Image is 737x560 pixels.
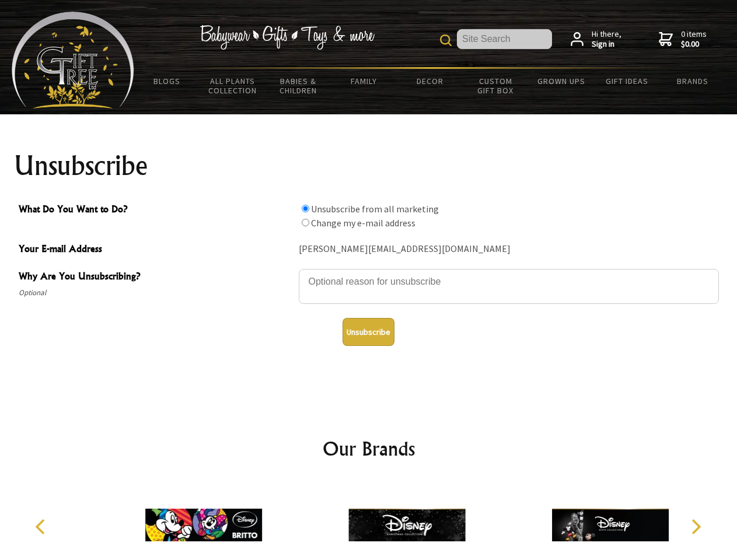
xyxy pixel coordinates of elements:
a: BLOGS [134,69,200,93]
span: 0 items [681,29,707,50]
input: What Do You Want to Do? [302,219,309,226]
span: What Do You Want to Do? [19,202,293,219]
img: product search [440,34,452,46]
a: Brands [660,69,726,93]
input: What Do You Want to Do? [302,205,309,212]
a: Decor [397,69,463,93]
a: Family [331,69,397,93]
span: Your E-mail Address [19,242,293,258]
img: Babywear - Gifts - Toys & more [200,25,375,50]
div: [PERSON_NAME][EMAIL_ADDRESS][DOMAIN_NAME] [299,240,719,258]
a: Gift Ideas [594,69,660,93]
h1: Unsubscribe [14,152,724,180]
textarea: Why Are You Unsubscribing? [299,269,719,304]
input: Site Search [457,29,552,49]
strong: Sign in [592,39,621,50]
span: Why Are You Unsubscribing? [19,269,293,286]
a: 0 items$0.00 [659,29,707,50]
h2: Our Brands [23,435,714,463]
a: Grown Ups [528,69,594,93]
button: Next [683,514,708,540]
img: Babyware - Gifts - Toys and more... [12,12,134,108]
button: Previous [29,514,55,540]
label: Change my e-mail address [311,217,415,229]
button: Unsubscribe [343,318,394,346]
a: Custom Gift Box [463,69,529,103]
a: Babies & Children [266,69,331,103]
strong: $0.00 [681,39,707,50]
span: Optional [19,286,293,300]
label: Unsubscribe from all marketing [311,203,439,215]
a: All Plants Collection [200,69,266,103]
a: Hi there,Sign in [571,29,621,50]
span: Hi there, [592,29,621,50]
